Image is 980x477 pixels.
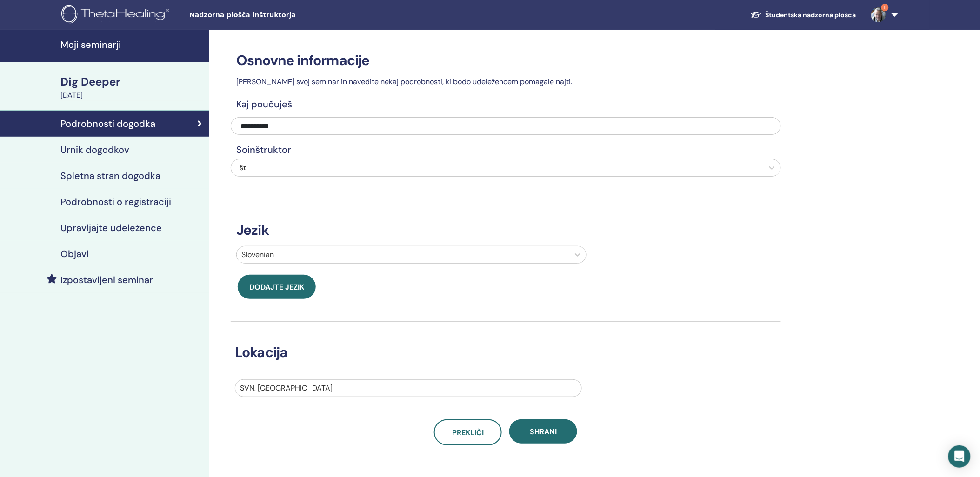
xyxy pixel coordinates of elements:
[238,275,316,299] button: Dodajte jezik
[189,10,329,20] span: Nadzorna plošča inštruktorja
[60,118,155,129] h4: Podrobnosti dogodka
[60,144,129,155] h4: Urnik dogodkov
[452,428,484,437] span: Prekliči
[509,419,577,444] button: Shrani
[530,427,557,437] span: Shrani
[231,144,781,155] h4: Soinštruktor
[60,90,204,101] div: [DATE]
[60,248,89,259] h4: Objavi
[743,7,864,24] a: Študentska nadzorna plošča
[231,222,781,238] h3: Jezik
[60,222,162,233] h4: Upravljajte udeležence
[751,11,762,19] img: graduation-cap-white.svg
[249,282,304,292] span: Dodajte jezik
[60,274,153,285] h4: Izpostavljeni seminar
[231,52,781,69] h3: Osnovne informacije
[231,99,781,110] h4: Kaj poučuješ
[434,419,502,445] a: Prekliči
[231,76,781,87] p: [PERSON_NAME] svoj seminar in navedite nekaj podrobnosti, ki bodo udeležencem pomagale najti.
[871,7,886,22] img: default.jpg
[240,163,246,172] span: št
[60,170,160,181] h4: Spletna stran dogodka
[60,196,171,207] h4: Podrobnosti o registraciji
[61,5,173,26] img: logo.png
[60,39,204,50] h4: Moji seminarji
[881,4,889,11] span: 1
[55,74,209,101] a: Dig Deeper[DATE]
[229,344,768,361] h3: Lokacija
[948,445,971,468] div: Open Intercom Messenger
[60,74,204,90] div: Dig Deeper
